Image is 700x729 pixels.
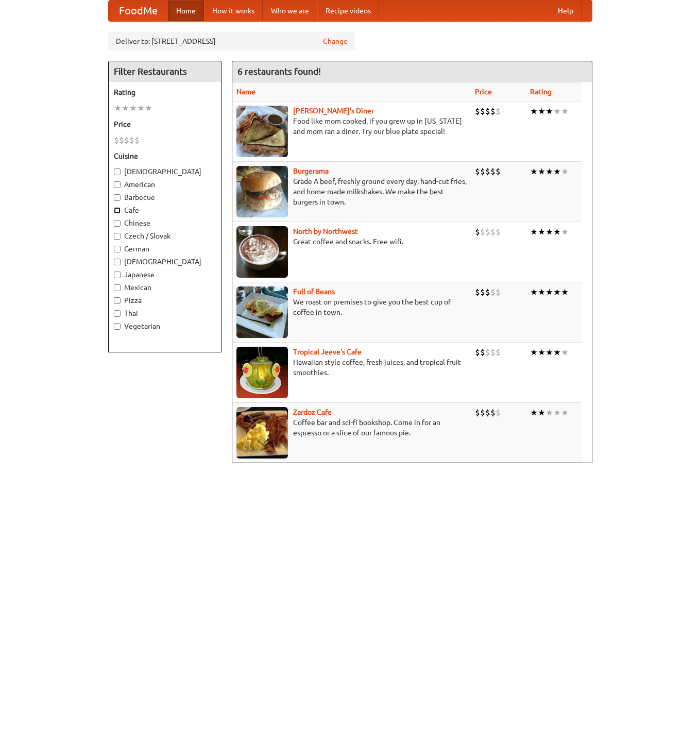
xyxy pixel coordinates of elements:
[204,1,263,21] a: How it works
[480,286,485,298] li: $
[485,106,490,117] li: $
[114,244,216,254] label: German
[236,166,288,217] img: burgerama.jpg
[236,236,467,247] p: Great coffee and snacks. Free wifi.
[114,310,121,317] input: Thai
[236,116,467,137] p: Food like mom cooked, if you grew up in [US_STATE] and mom ran a diner. Try our blue plate special!
[561,166,569,177] li: ★
[561,407,569,418] li: ★
[553,407,561,418] li: ★
[323,36,348,46] a: Change
[561,226,569,238] li: ★
[475,226,480,238] li: $
[480,226,485,238] li: $
[530,166,538,177] li: ★
[545,226,553,238] li: ★
[114,207,121,214] input: Cafe
[480,166,485,177] li: $
[485,286,490,298] li: $
[317,1,379,21] a: Recipe videos
[236,106,288,157] img: sallys.jpg
[530,286,538,298] li: ★
[553,347,561,358] li: ★
[137,103,145,114] li: ★
[530,407,538,418] li: ★
[114,246,121,252] input: German
[129,134,134,146] li: $
[496,106,501,117] li: $
[475,88,492,96] a: Price
[114,269,216,280] label: Japanese
[114,194,121,201] input: Barbecue
[114,220,121,227] input: Chinese
[480,347,485,358] li: $
[485,407,490,418] li: $
[114,282,216,293] label: Mexican
[119,134,124,146] li: $
[114,259,121,265] input: [DEMOGRAPHIC_DATA]
[538,347,545,358] li: ★
[293,107,374,115] a: [PERSON_NAME]'s Diner
[475,166,480,177] li: $
[485,166,490,177] li: $
[538,407,545,418] li: ★
[114,87,216,97] h5: Rating
[114,321,216,331] label: Vegetarian
[236,176,467,207] p: Grade A beef, freshly ground every day, hand-cut fries, and home-made milkshakes. We make the bes...
[114,233,121,240] input: Czech / Slovak
[561,286,569,298] li: ★
[496,226,501,238] li: $
[293,167,329,175] a: Burgerama
[530,347,538,358] li: ★
[550,1,582,21] a: Help
[545,106,553,117] li: ★
[114,119,216,129] h5: Price
[114,231,216,241] label: Czech / Slovak
[236,286,288,338] img: beans.jpg
[545,407,553,418] li: ★
[490,226,496,238] li: $
[114,205,216,215] label: Cafe
[114,134,119,146] li: $
[263,1,317,21] a: Who we are
[475,347,480,358] li: $
[114,295,216,306] label: Pizza
[236,88,255,96] a: Name
[490,407,496,418] li: $
[114,181,121,188] input: American
[114,272,121,278] input: Japanese
[480,407,485,418] li: $
[553,226,561,238] li: ★
[496,407,501,418] li: $
[496,286,501,298] li: $
[490,347,496,358] li: $
[114,168,121,175] input: [DEMOGRAPHIC_DATA]
[538,166,545,177] li: ★
[538,106,545,117] li: ★
[530,88,552,96] a: Rating
[114,323,121,330] input: Vegetarian
[553,106,561,117] li: ★
[490,166,496,177] li: $
[530,106,538,117] li: ★
[485,226,490,238] li: $
[237,66,321,76] ng-pluralize: 6 restaurants found!
[122,103,129,114] li: ★
[236,347,288,398] img: jeeves.jpg
[293,287,335,296] b: Full of Beans
[538,226,545,238] li: ★
[490,106,496,117] li: $
[114,179,216,190] label: American
[293,227,358,235] a: North by Northwest
[114,218,216,228] label: Chinese
[496,166,501,177] li: $
[168,1,204,21] a: Home
[109,1,168,21] a: FoodMe
[114,151,216,161] h5: Cuisine
[293,408,332,416] a: Zardoz Cafe
[485,347,490,358] li: $
[236,226,288,278] img: north.jpg
[145,103,152,114] li: ★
